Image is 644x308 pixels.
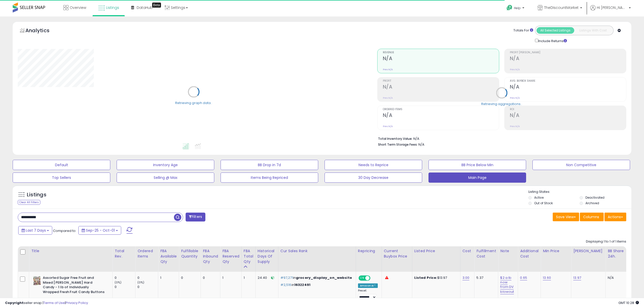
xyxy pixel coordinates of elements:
[221,160,318,170] button: BB Drop in 7d
[514,6,521,10] span: Help
[586,239,626,244] div: Displaying 1 to 1 of 1 items
[325,160,422,170] button: Needs to Reprice
[244,276,252,280] div: 1
[532,160,630,170] button: Non Competitive
[70,5,86,10] span: Overview
[574,27,612,34] button: Listings With Cost
[358,248,380,254] div: Repricing
[414,248,458,254] div: Listed Price
[137,285,158,289] div: 0
[152,3,161,8] div: Tooltip anchor
[370,276,378,280] span: OFF
[43,300,65,305] a: Terms of Use
[18,200,40,205] div: Clear All Filters
[358,289,378,300] div: Preset:
[32,276,42,286] img: 51UcW+vVbVL._SL40_.jpg
[280,282,292,287] span: #2,516
[115,276,135,280] div: 0
[137,280,145,284] small: (0%)
[13,173,110,183] button: Top Sellers
[26,228,46,233] span: Last 7 Days
[462,248,472,254] div: Cost
[359,276,365,280] span: ON
[280,275,293,280] span: #97,271
[137,248,156,259] div: Ordered Items
[543,275,551,280] a: 13.60
[543,248,569,254] div: Min Price
[137,5,153,10] span: DataHub
[296,275,352,280] span: grocery_display_on_website
[358,283,378,288] div: Amazon AI *
[258,248,276,264] div: Historical Days Of Supply
[414,275,437,280] b: Listed Price:
[476,248,496,259] div: Fulfillment Cost
[384,248,410,259] div: Current Buybox Price
[573,248,603,254] div: [PERSON_NAME]
[137,276,158,280] div: 0
[86,228,115,233] span: Sep-25 - Oct-01
[520,275,527,280] a: 0.65
[106,5,119,10] span: Listings
[43,276,104,296] b: Assorted Sugar Free Fruit and Mixed [PERSON_NAME] Hard Candy - 1 lb of Individually Wrapped Fresh...
[553,213,579,221] button: Save View
[203,248,218,264] div: FBA inbound Qty
[513,28,533,33] div: Totals For
[294,282,310,287] span: 16322491
[5,301,88,305] div: seller snap | |
[573,275,581,280] a: 13.97
[181,276,197,280] div: 0
[186,213,205,221] button: Filters
[160,248,177,264] div: FBA Available Qty
[604,213,626,221] button: Actions
[528,190,631,194] p: Listing States:
[428,173,526,183] button: Main Page
[428,160,526,170] button: BB Price Below Min
[5,300,24,305] strong: Copyright
[476,276,494,280] div: 5.37
[280,276,352,280] p: in
[583,214,599,219] span: Columns
[608,248,626,259] div: BB Share 24h.
[462,275,470,280] a: 3.00
[585,201,599,205] label: Archived
[31,248,110,254] div: Title
[181,248,199,259] div: Fulfillable Quantity
[258,276,274,280] div: 24.40
[117,160,214,170] button: Inventory Age
[618,300,639,305] span: 2025-10-9 10:28 GMT
[536,27,574,34] button: All Selected Listings
[503,1,529,16] a: Help
[117,173,214,183] button: Selling @ Max
[590,5,631,16] a: Hi [PERSON_NAME]
[222,248,239,264] div: FBA Reserved Qty
[27,191,46,198] h5: Listings
[534,201,553,205] label: Out of Stock
[115,248,133,259] div: Total Rev.
[280,283,352,287] p: in
[175,100,212,105] div: Retrieving graph data..
[506,5,513,11] i: Get Help
[580,213,604,221] button: Columns
[66,300,88,305] a: Privacy Policy
[585,195,604,200] label: Deactivated
[13,160,110,170] button: Default
[53,228,76,233] span: Compared to:
[544,5,579,10] span: TheDIscountMarket
[534,195,544,200] label: Active
[608,276,624,280] div: N/A
[500,275,514,294] a: $2 a lb now from DV blowout
[203,276,216,280] div: 0
[244,248,253,264] div: FBA Total Qty
[280,248,354,254] div: Cur Sales Rank
[325,173,422,183] button: 30 Day Decrease
[481,101,522,106] div: Retrieving aggregations..
[18,226,52,235] button: Last 7 Days
[115,285,135,289] div: 0
[597,5,627,10] span: Hi [PERSON_NAME]
[78,226,121,235] button: Sep-25 - Oct-01
[221,173,318,183] button: Items Being Repriced
[500,248,516,254] div: Note
[160,276,175,280] div: 1
[115,280,122,284] small: (0%)
[222,276,238,280] div: 1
